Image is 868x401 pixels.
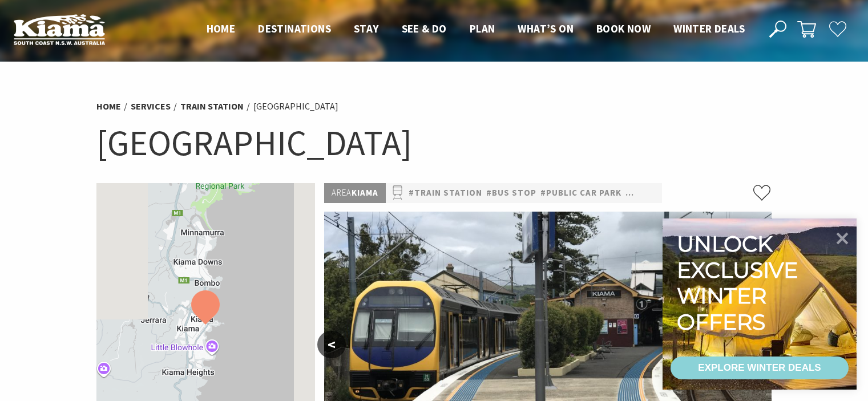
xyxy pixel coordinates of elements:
img: Kiama Logo [14,14,105,45]
button: < [317,331,346,358]
a: Services [131,100,171,112]
nav: Main Menu [195,20,756,39]
span: Home [207,22,236,35]
p: Kiama [324,183,386,203]
span: Stay [354,22,379,35]
a: EXPLORE WINTER DEALS [671,357,849,379]
a: Train Station [180,100,244,112]
span: See & Do [402,22,447,35]
div: EXPLORE WINTER DEALS [698,357,821,379]
span: Destinations [258,22,331,35]
span: Plan [470,22,495,35]
span: Area [332,187,352,198]
li: [GEOGRAPHIC_DATA] [253,99,338,114]
span: What’s On [518,22,574,35]
span: Book now [596,22,651,35]
span: Winter Deals [673,22,745,35]
div: Unlock exclusive winter offers [677,231,803,335]
a: #Train Station [409,186,482,200]
h1: [GEOGRAPHIC_DATA] [96,120,772,166]
a: #Bus Stop [486,186,536,200]
a: Home [96,100,121,112]
a: #Public Car Park [540,186,621,200]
